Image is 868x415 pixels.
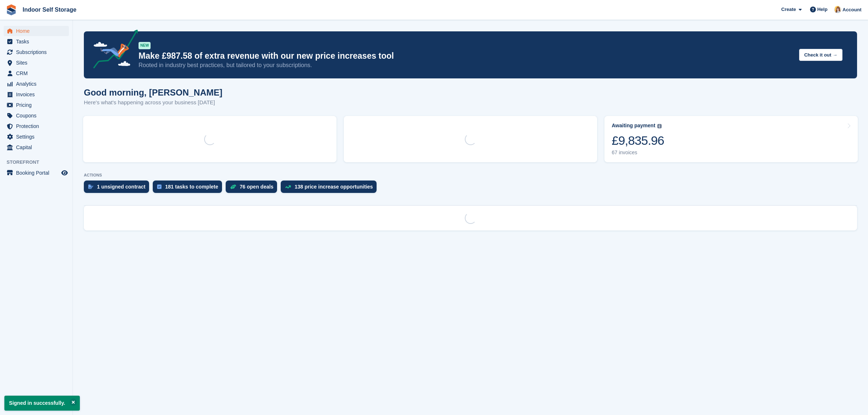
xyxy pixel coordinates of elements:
p: ACTIONS [84,173,857,178]
span: Pricing [16,100,60,110]
div: 76 open deals [240,184,274,190]
div: £9,835.96 [612,133,664,148]
div: 1 unsigned contract [97,184,145,190]
a: menu [4,110,69,121]
img: task-75834270c22a3079a89374b754ae025e5fb1db73e45f91037f5363f120a921f8.svg [157,185,161,189]
a: menu [4,121,69,131]
span: Tasks [16,36,60,47]
span: Storefront [7,159,73,166]
button: Check it out → [799,49,842,61]
span: Booking Portal [16,168,60,178]
a: 76 open deals [226,181,281,197]
a: menu [4,168,69,178]
div: 138 price increase opportunities [295,184,373,190]
span: Help [817,6,828,13]
a: menu [4,100,69,110]
span: Subscriptions [16,47,60,57]
span: Create [781,6,796,13]
a: menu [4,132,69,142]
p: Make £987.58 of extra revenue with our new price increases tool [139,51,793,61]
span: Protection [16,121,60,131]
span: Settings [16,132,60,142]
img: price_increase_opportunities-93ffe204e8149a01c8c9dc8f82e8f89637d9d84a8eef4429ea346261dce0b2c0.svg [285,185,291,189]
a: menu [4,58,69,68]
div: 67 invoices [612,150,664,156]
div: 181 tasks to complete [165,184,218,190]
a: menu [4,89,69,100]
div: NEW [139,42,151,49]
span: Account [842,6,861,13]
h1: Good morning, [PERSON_NAME] [84,88,222,97]
a: menu [4,142,69,152]
a: menu [4,68,69,78]
a: 1 unsigned contract [84,181,153,197]
a: menu [4,47,69,57]
a: Indoor Self Storage [20,4,79,16]
img: icon-info-grey-7440780725fd019a000dd9b08b2336e03edf1995a4989e88bcd33f0948082b44.svg [657,124,662,128]
img: price-adjustments-announcement-icon-8257ccfd72463d97f412b2fc003d46551f7dbcb40ab6d574587a9cd5c0d94... [87,30,138,71]
span: CRM [16,68,60,78]
a: Preview store [60,168,69,177]
a: Awaiting payment £9,835.96 67 invoices [604,116,858,162]
img: deal-1b604bf984904fb50ccaf53a9ad4b4a5d6e5aea283cecdc64d6e3604feb123c2.svg [230,184,236,189]
a: 181 tasks to complete [153,181,226,197]
a: menu [4,36,69,47]
span: Coupons [16,110,60,121]
a: menu [4,79,69,89]
p: Signed in successfully. [4,396,80,411]
span: Analytics [16,79,60,89]
a: menu [4,26,69,36]
img: Joanne Smith [834,6,841,13]
p: Rooted in industry best practices, but tailored to your subscriptions. [139,61,793,69]
p: Here's what's happening across your business [DATE] [84,98,222,107]
img: stora-icon-8386f47178a22dfd0bd8f6a31ec36ba5ce8667c1dd55bd0f319d3a0aa187defe.svg [6,4,17,15]
span: Invoices [16,89,60,100]
img: contract_signature_icon-13c848040528278c33f63329250d36e43548de30e8caae1d1a13099fd9432cc5.svg [88,185,93,189]
span: Capital [16,142,60,152]
a: 138 price increase opportunities [281,181,380,197]
span: Sites [16,58,60,68]
div: Awaiting payment [612,123,655,129]
span: Home [16,26,60,36]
